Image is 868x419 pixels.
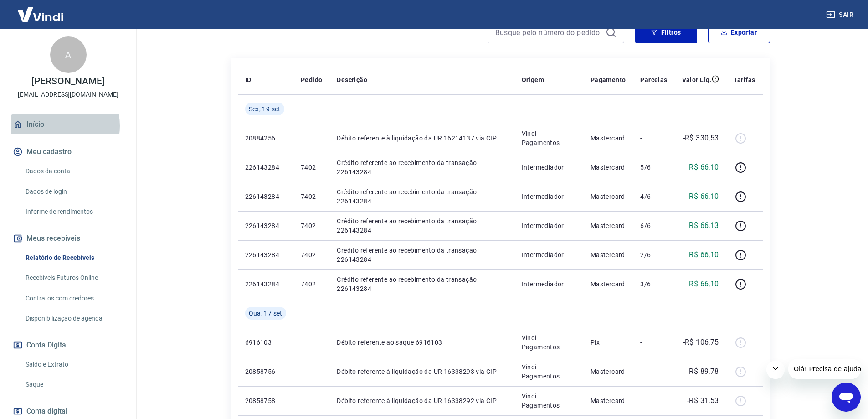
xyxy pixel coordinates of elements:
[245,221,286,230] p: 226143284
[22,355,125,374] a: Saldo e Extrato
[591,279,626,289] p: Mastercard
[245,134,286,143] p: 20884256
[301,163,322,172] p: 7402
[22,289,125,308] a: Contratos com credores
[682,75,712,84] p: Valor Líq.
[245,250,286,259] p: 226143284
[5,6,77,14] span: Olá! Precisa de ajuda?
[734,75,755,84] p: Tarifas
[31,77,104,86] p: [PERSON_NAME]
[337,75,367,84] p: Descrição
[683,133,719,144] p: -R$ 330,53
[245,279,286,289] p: 226143284
[245,163,286,172] p: 226143284
[337,187,507,206] p: Crédito referente ao recebimento da transação 226143284
[22,202,125,221] a: Informe de rendimentos
[766,361,785,379] iframe: Close message
[337,367,507,376] p: Débito referente à liquidação da UR 16338293 via CIP
[640,221,667,230] p: 6/6
[640,250,667,259] p: 2/6
[522,163,576,172] p: Intermediador
[640,367,667,376] p: -
[22,269,125,287] a: Recebíveis Futuros Online
[635,21,697,43] button: Filtros
[689,279,719,290] p: R$ 66,10
[337,217,507,235] p: Crédito referente ao recebimento da transação 226143284
[591,367,626,376] p: Mastercard
[640,75,667,84] p: Parcelas
[22,182,125,201] a: Dados de login
[11,335,125,355] button: Conta Digital
[591,134,626,143] p: Mastercard
[683,337,719,348] p: -R$ 106,75
[337,134,507,143] p: Débito referente à liquidação da UR 16214137 via CIP
[689,249,719,260] p: R$ 66,10
[301,279,322,289] p: 7402
[22,248,125,267] a: Relatório de Recebíveis
[337,158,507,176] p: Crédito referente ao recebimento da transação 226143284
[591,338,626,347] p: Pix
[591,75,626,84] p: Pagamento
[788,359,861,379] iframe: Message from company
[337,396,507,405] p: Débito referente à liquidação da UR 16338292 via CIP
[522,75,544,84] p: Origem
[337,246,507,264] p: Crédito referente ao recebimento da transação 226143284
[11,114,125,134] a: Início
[522,250,576,259] p: Intermediador
[301,221,322,230] p: 7402
[591,396,626,405] p: Mastercard
[245,192,286,201] p: 226143284
[50,36,87,73] div: A
[832,383,861,412] iframe: Button to launch messaging window
[640,338,667,347] p: -
[245,75,252,84] p: ID
[640,134,667,143] p: -
[687,366,719,377] p: -R$ 89,78
[591,250,626,259] p: Mastercard
[522,221,576,230] p: Intermediador
[301,192,322,201] p: 7402
[708,21,770,43] button: Exportar
[640,163,667,172] p: 5/6
[689,162,719,173] p: R$ 66,10
[245,396,286,405] p: 20858758
[640,279,667,289] p: 3/6
[522,279,576,289] p: Intermediador
[11,0,70,28] img: Vindi
[22,375,125,394] a: Saque
[301,75,322,84] p: Pedido
[591,163,626,172] p: Mastercard
[522,333,576,352] p: Vindi Pagamentos
[689,191,719,202] p: R$ 66,10
[591,221,626,230] p: Mastercard
[824,6,857,23] button: Sair
[249,104,281,114] span: Sex, 19 set
[11,142,125,162] button: Meu cadastro
[245,338,286,347] p: 6916103
[640,396,667,405] p: -
[591,192,626,201] p: Mastercard
[495,26,602,39] input: Busque pelo número do pedido
[18,90,118,99] p: [EMAIL_ADDRESS][DOMAIN_NAME]
[522,392,576,410] p: Vindi Pagamentos
[522,129,576,147] p: Vindi Pagamentos
[337,275,507,293] p: Crédito referente ao recebimento da transação 226143284
[11,228,125,248] button: Meus recebíveis
[522,362,576,381] p: Vindi Pagamentos
[26,405,67,418] span: Conta digital
[687,395,719,406] p: -R$ 31,53
[249,309,282,318] span: Qua, 17 set
[640,192,667,201] p: 4/6
[22,309,125,328] a: Disponibilização de agenda
[522,192,576,201] p: Intermediador
[689,220,719,231] p: R$ 66,13
[301,250,322,259] p: 7402
[245,367,286,376] p: 20858756
[337,338,507,347] p: Débito referente ao saque 6916103
[22,162,125,181] a: Dados da conta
